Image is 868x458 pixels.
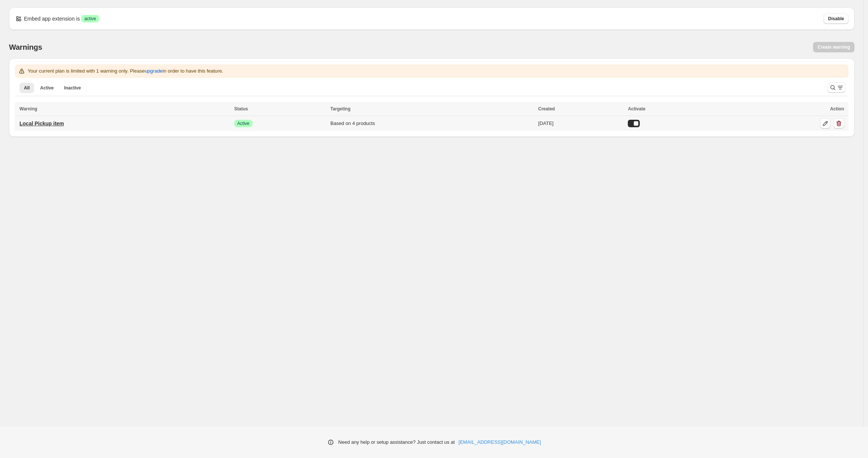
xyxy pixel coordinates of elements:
a: Local Pickup item [15,117,68,129]
span: upgrade [145,67,163,75]
div: Based on 4 products [330,120,534,127]
span: Created [538,106,555,112]
p: Embed app extension is [24,15,80,22]
span: Active [40,85,54,91]
span: Activate [628,106,645,112]
a: [EMAIL_ADDRESS][DOMAIN_NAME] [459,439,541,446]
span: active [84,16,96,22]
span: Targeting [330,106,351,112]
p: Local Pickup item [19,120,64,127]
span: All [24,85,30,91]
button: Disable [823,13,849,24]
h2: Warnings [9,43,42,52]
span: Active [237,120,250,126]
button: Search and filter results [828,82,846,93]
span: Inactive [64,85,81,91]
button: upgrade [140,65,167,77]
span: Action [830,106,844,112]
div: [DATE] [538,120,624,127]
span: Status [234,106,248,112]
span: Warning [19,106,37,112]
span: Disable [828,16,844,22]
p: Your current plan is limited with 1 warning only. Please in order to have this feature. [28,67,223,75]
